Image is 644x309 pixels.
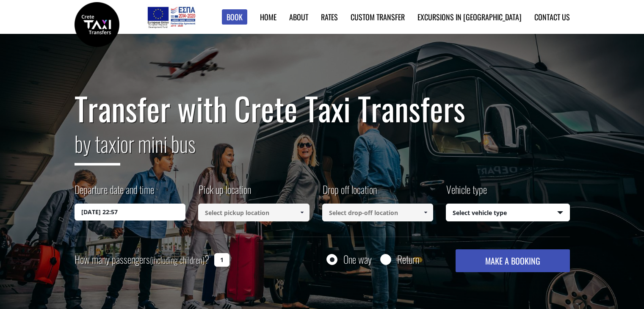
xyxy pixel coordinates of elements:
[397,254,419,265] label: Return
[322,182,377,204] label: Drop off location
[198,204,310,221] input: Select pickup location
[75,249,209,270] label: How many passengers ?
[75,91,570,126] h1: Transfer with Crete Taxi Transfers
[75,2,119,47] img: Crete Taxi Transfers | Safe Taxi Transfer Services from to Heraklion Airport, Chania Airport, Ret...
[198,182,251,204] label: Pick up location
[456,249,569,272] button: MAKE A BOOKING
[75,126,570,172] h2: or mini bus
[146,4,196,30] img: e-bannersEUERDF180X90.jpg
[417,11,522,22] a: Excursions in [GEOGRAPHIC_DATA]
[351,11,405,22] a: Custom Transfer
[534,11,570,22] a: Contact us
[289,11,308,22] a: About
[75,127,120,166] span: by taxi
[322,204,434,221] input: Select drop-off location
[150,254,205,266] small: (including children)
[419,204,433,221] a: Show All Items
[321,11,338,22] a: Rates
[260,11,276,22] a: Home
[75,182,154,204] label: Departure date and time
[222,9,247,25] a: Book
[446,182,487,204] label: Vehicle type
[343,254,372,265] label: One way
[75,19,119,28] a: Crete Taxi Transfers | Safe Taxi Transfer Services from to Heraklion Airport, Chania Airport, Ret...
[446,204,569,222] span: Select vehicle type
[295,204,309,221] a: Show All Items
